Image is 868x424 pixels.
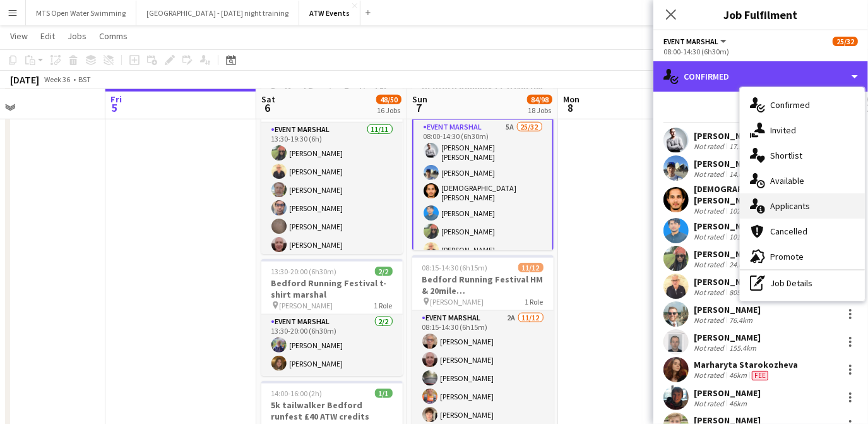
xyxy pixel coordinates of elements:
app-job-card: 08:00-14:30 (6h30m)25/32Bedford Running Festival HM & 20mile Course Marshal [PERSON_NAME]1 RoleEv... [412,63,554,250]
span: Available [770,175,804,186]
a: Comms [94,28,133,44]
div: Not rated [694,260,727,269]
div: Not rated [694,142,727,151]
span: Confirmed [770,99,810,111]
div: 155.4km [727,343,759,353]
span: Mon [563,94,580,105]
div: 46km [727,370,749,380]
div: [PERSON_NAME] [694,387,761,399]
div: Not rated [694,232,727,241]
div: BST [78,75,91,84]
span: Fee [752,371,768,380]
div: 08:00-14:30 (6h30m) [663,47,858,56]
span: 84/98 [527,95,552,104]
div: Not rated [694,206,727,215]
div: 24.6km [727,260,755,269]
span: Edit [40,30,55,42]
span: 14:00-16:00 (2h) [271,389,323,398]
button: MTS Open Water Swimming [26,1,136,25]
button: ATW Events [299,1,360,25]
div: 17.9km [727,142,755,151]
div: [PERSON_NAME] [694,276,761,288]
div: 76.4km [727,315,755,325]
div: Job Details [740,270,865,296]
h3: 5k tailwalker Bedford runfest £40 ATW credits [261,399,403,422]
span: [PERSON_NAME] [431,297,484,306]
div: [DEMOGRAPHIC_DATA][PERSON_NAME] [PERSON_NAME] [694,183,838,206]
span: 7 [410,100,427,115]
span: Sat [261,94,275,105]
div: Not rated [694,370,727,380]
div: Confirmed [653,61,868,92]
h3: Bedford Running Festival HM & 20mile [GEOGRAPHIC_DATA] 1 priory [412,274,554,296]
div: [PERSON_NAME] [PERSON_NAME] [694,130,829,142]
span: Event Marshal [663,37,718,46]
span: Applicants [770,200,810,212]
div: [PERSON_NAME] [694,248,761,260]
app-card-role: Event Marshal11/1113:30-19:30 (6h)[PERSON_NAME][PERSON_NAME][PERSON_NAME][PERSON_NAME][PERSON_NAM... [261,123,403,349]
div: 102.5km [727,206,759,215]
app-job-card: 13:30-19:30 (6h)11/11Bedford Running Festival 5k and 10k Course Marshal [PERSON_NAME]1 RoleEvent ... [261,67,403,254]
button: [GEOGRAPHIC_DATA] - [DATE] night training [136,1,299,25]
app-card-role: Event Marshal2/213:30-20:00 (6h30m)[PERSON_NAME][PERSON_NAME] [261,315,403,376]
span: 08:15-14:30 (6h15m) [422,263,488,272]
span: Comms [99,30,128,42]
span: Shortlist [770,150,802,161]
span: 25/32 [833,37,858,46]
div: Not rated [694,315,727,325]
div: [PERSON_NAME] [694,332,761,343]
div: Marharyta Starokozheva [694,359,798,370]
h3: Bedford Running Festival t-shirt marshal [261,277,403,300]
span: 1 Role [525,297,544,306]
div: Not rated [694,288,727,297]
div: 16 Jobs [377,106,401,115]
span: Fri [110,94,122,105]
span: View [10,30,28,42]
div: [PERSON_NAME] [694,158,761,169]
div: 46km [727,399,749,408]
span: 48/50 [376,95,401,104]
a: View [5,28,33,44]
div: 805m [727,288,749,297]
app-job-card: 13:30-20:00 (6h30m)2/2Bedford Running Festival t-shirt marshal [PERSON_NAME]1 RoleEvent Marshal2/... [261,259,403,376]
h3: Job Fulfilment [653,6,868,23]
span: 2/2 [375,267,393,276]
div: Not rated [694,169,727,179]
span: Invited [770,124,796,136]
div: 14.6km [727,169,755,179]
span: Promote [770,251,804,262]
div: [PERSON_NAME] [694,221,761,232]
a: Jobs [62,28,92,44]
span: Sun [412,94,427,105]
span: 13:30-20:00 (6h30m) [271,267,337,276]
span: Week 36 [42,75,73,84]
div: 18 Jobs [528,106,552,115]
span: [PERSON_NAME] [280,301,333,310]
span: 6 [259,100,275,115]
div: Not rated [694,343,727,353]
span: 8 [561,100,580,115]
span: Cancelled [770,226,807,237]
span: 1 Role [374,301,393,310]
div: [DATE] [10,73,39,86]
span: 5 [109,100,122,115]
span: Jobs [68,30,86,42]
div: Crew has different fees then in role [749,370,771,380]
span: 1/1 [375,389,393,398]
span: 11/12 [518,263,544,272]
div: Not rated [694,399,727,408]
div: [PERSON_NAME] [694,304,761,315]
div: 101.7km [727,232,759,241]
button: Event Marshal [663,37,728,46]
a: Edit [35,28,60,44]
